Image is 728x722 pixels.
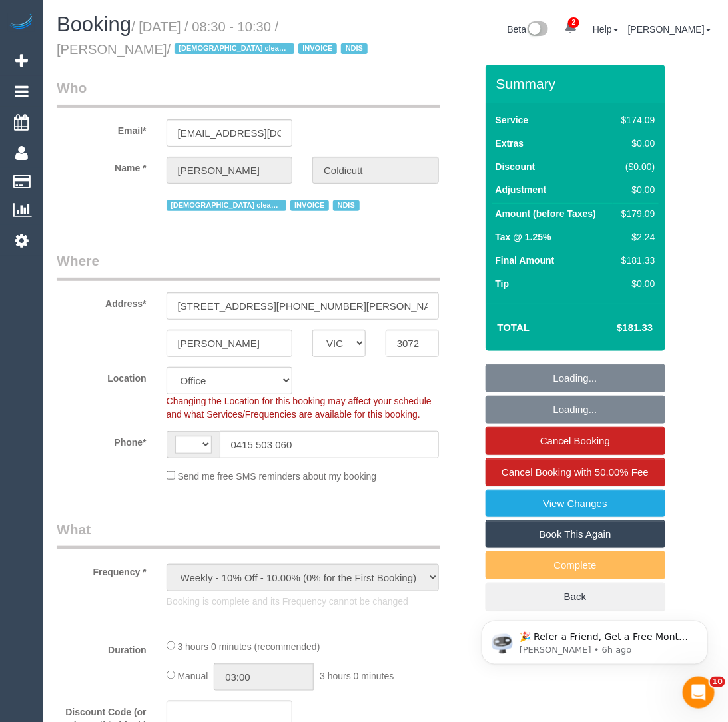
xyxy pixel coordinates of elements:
[496,113,529,127] label: Service
[178,471,377,482] span: Send me free SMS reminders about my booking
[47,561,157,579] label: Frequency *
[341,43,367,54] span: NDIS
[616,160,655,173] div: ($0.00)
[47,367,157,385] label: Location
[486,458,665,486] a: Cancel Booking with 50.00% Fee
[577,322,653,334] h4: $181.33
[167,200,286,211] span: [DEMOGRAPHIC_DATA] cleaner preferred
[628,24,711,35] a: [PERSON_NAME]
[568,17,579,28] span: 2
[683,677,715,709] iframe: Intercom live chat
[178,671,208,681] span: Manual
[526,21,548,39] img: New interface
[710,677,725,687] span: 10
[8,13,35,32] img: Automaid Logo
[462,593,728,686] iframe: Intercom notifications message
[496,277,510,290] label: Tip
[57,251,440,281] legend: Where
[496,183,547,196] label: Adjustment
[290,200,329,211] span: INVOICE
[57,78,440,108] legend: Who
[486,427,665,455] a: Cancel Booking
[47,639,157,657] label: Duration
[167,396,432,420] span: Changing the Location for this booking may affect your schedule and what Services/Frequencies are...
[220,431,439,458] input: Phone*
[175,43,294,54] span: [DEMOGRAPHIC_DATA] cleaner preferred
[167,595,439,608] p: Booking is complete and its Frequency cannot be changed
[593,24,619,35] a: Help
[486,490,665,518] a: View Changes
[320,671,394,681] span: 3 hours 0 minutes
[47,431,157,449] label: Phone*
[616,277,655,290] div: $0.00
[496,207,596,220] label: Amount (before Taxes)
[496,76,659,91] h3: Summary
[386,330,439,357] input: Post Code*
[47,157,157,175] label: Name *
[333,200,359,211] span: NDIS
[167,42,372,57] span: /
[496,137,524,150] label: Extras
[557,13,583,43] a: 2
[47,119,157,137] label: Email*
[312,157,439,184] input: Last Name*
[167,330,293,357] input: Suburb*
[298,43,337,54] span: INVOICE
[496,160,536,173] label: Discount
[496,230,551,244] label: Tax @ 1.25%
[508,24,549,35] a: Beta
[178,641,320,652] span: 3 hours 0 minutes (recommended)
[616,137,655,150] div: $0.00
[47,292,157,310] label: Address*
[486,520,665,548] a: Book This Again
[57,19,372,57] small: / [DATE] / 08:30 - 10:30 / [PERSON_NAME]
[502,466,649,478] span: Cancel Booking with 50.00% Fee
[167,157,293,184] input: First Name*
[616,183,655,196] div: $0.00
[616,230,655,244] div: $2.24
[57,13,131,36] span: Booking
[498,322,530,333] strong: Total
[167,119,293,147] input: Email*
[616,113,655,127] div: $174.09
[496,254,555,267] label: Final Amount
[57,520,440,549] legend: What
[616,254,655,267] div: $181.33
[486,583,665,611] a: Back
[616,207,655,220] div: $179.09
